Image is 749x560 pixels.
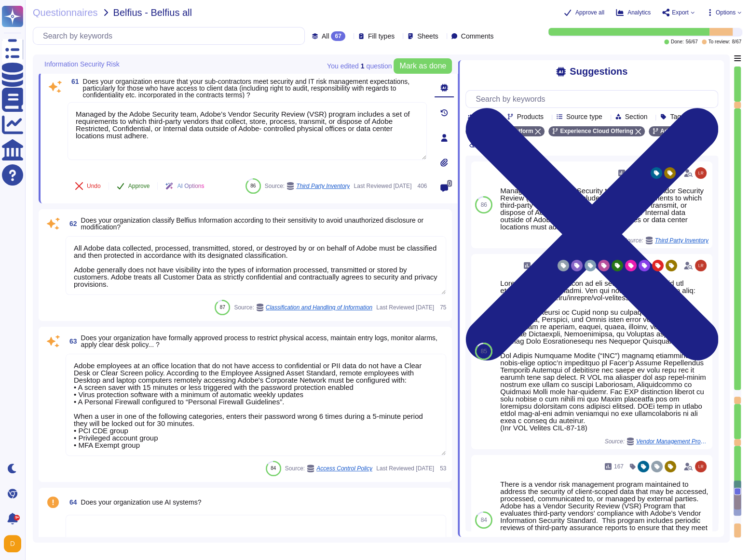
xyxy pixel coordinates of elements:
span: Mark as done [399,62,446,70]
b: 1 [361,63,365,69]
span: Questionnaires [33,8,98,17]
span: To review: [708,40,730,44]
span: Sheets [417,33,438,40]
span: Undo [87,183,101,189]
span: Third Party Inventory [296,183,350,189]
span: 86 [250,183,256,188]
span: 84 [481,517,487,523]
div: 9+ [14,515,20,520]
input: Search by keywords [471,91,718,107]
textarea: Managed by the Adobe Security team, Adobe’s Vendor Security Review (VSR) program includes a set o... [68,102,427,160]
span: Source: [605,438,708,445]
span: Information Security Risk [44,61,120,67]
span: Approve all [575,10,604,15]
textarea: Adobe employees at an office location that do not have access to confidential or PII data do not ... [66,354,446,456]
button: Approve [109,176,158,196]
span: Does your organization use AI systems? [81,498,202,506]
button: Analytics [616,9,651,16]
span: Classification and Handling of Information [266,305,372,310]
span: Comments [461,33,494,40]
button: user [2,533,28,554]
span: Source: [234,304,372,311]
span: 56 / 67 [685,40,697,44]
span: 86 [481,202,487,208]
span: 87 [220,305,225,310]
img: user [4,535,21,552]
span: Last Reviewed [DATE] [376,305,434,310]
span: 84 [271,466,276,471]
span: Export [672,10,689,15]
span: Source: [265,182,350,190]
span: Access Control Policy [316,466,372,471]
span: 63 [66,338,77,345]
span: Analytics [627,10,651,15]
span: AI Options [177,183,204,189]
span: Vendor Management Program [636,439,708,444]
span: 406 [415,183,427,189]
span: Does your organization classify Belfius Information according to their sensitivity to avoid unaut... [81,216,423,231]
img: user [695,167,707,179]
span: Options [716,10,735,15]
span: You edited question [327,63,392,69]
span: Fill types [368,33,395,40]
div: Lorem ipsu dol s ametcon ad eli seddoeiusm te incidid utl etdolore ma ali enimadmi. Ven qui nostr... [500,280,708,431]
span: Approve [128,183,150,189]
span: 61 [68,78,79,85]
span: 64 [66,499,77,506]
textarea: All Adobe data collected, processed, transmitted, stored, or destroyed by or on behalf of Adobe m... [66,236,446,295]
button: Mark as done [394,58,452,74]
button: Undo [68,176,109,196]
span: All [322,33,329,40]
div: 67 [331,31,345,41]
span: Source: [285,465,372,472]
span: Done: [671,40,684,44]
span: 53 [438,466,446,471]
img: user [695,260,707,271]
button: Approve all [564,9,604,16]
span: Last Reviewed [DATE] [354,183,411,189]
span: 0 [447,180,452,187]
span: Does your organization ensure that your sub-contractors meet security and IT risk management expe... [83,78,410,99]
span: 167 [614,464,624,469]
span: 85 [481,348,487,354]
img: user [695,461,707,472]
input: Search by keywords [38,27,304,44]
span: Last Reviewed [DATE] [376,466,434,471]
span: 8 / 67 [732,40,741,44]
span: Does your organization have formally approved process to restrict physical access, maintain entry... [81,334,437,348]
span: 62 [66,220,77,227]
span: Belfius - Belfius all [113,8,192,17]
span: 75 [438,305,446,310]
